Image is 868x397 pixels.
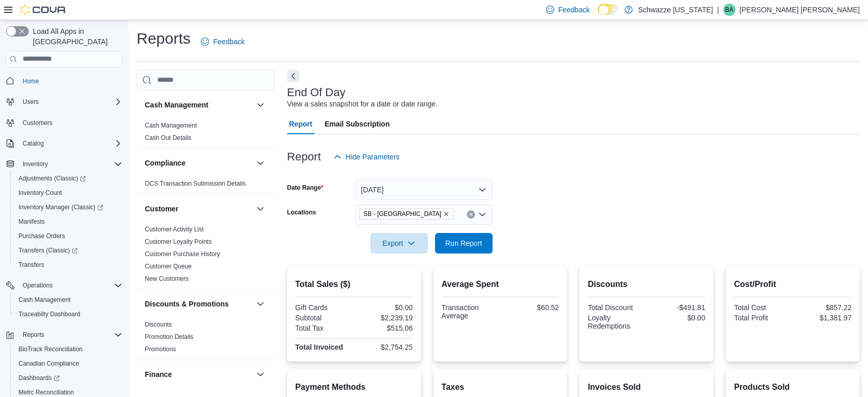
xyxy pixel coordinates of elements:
h2: Discounts [588,278,705,291]
button: Inventory [18,158,52,170]
button: Customers [2,115,126,130]
button: Operations [18,279,57,292]
div: Loyalty Redemptions [588,314,644,330]
span: Promotions [145,345,176,353]
span: Customers [23,119,52,127]
button: Inventory Count [10,186,126,200]
div: Transaction Average [442,303,498,320]
span: Purchase Orders [14,230,122,242]
button: Inventory [2,157,126,171]
span: Cash Management [14,294,122,306]
div: Brandon Allen Benoit [723,4,735,16]
span: OCS Transaction Submission Details [145,179,246,188]
div: Subtotal [295,314,352,322]
a: Promotion Details [145,333,194,340]
span: Inventory [23,160,48,168]
a: New Customers [145,275,188,282]
button: Manifests [10,214,126,229]
a: Manifests [14,215,49,228]
button: Export [370,233,428,254]
button: Discounts & Promotions [254,298,267,310]
h3: Compliance [145,158,185,168]
a: Inventory Manager (Classic) [10,200,126,214]
button: Canadian Compliance [10,356,126,371]
span: Transfers [18,261,44,269]
a: Home [18,75,43,87]
span: Transfers (Classic) [14,244,122,257]
div: $857.22 [795,303,852,312]
span: Cash Out Details [145,134,192,142]
button: Operations [2,278,126,293]
span: Home [23,77,39,85]
button: Clear input [467,210,475,219]
span: SB - [GEOGRAPHIC_DATA] [364,209,441,219]
p: [PERSON_NAME] [PERSON_NAME] [740,4,860,16]
div: $60.52 [502,303,559,312]
button: Run Report [435,233,493,254]
span: Transfers (Classic) [18,246,78,255]
span: Inventory [18,158,122,170]
span: Cash Management [18,296,70,304]
h3: Discounts & Promotions [145,299,229,309]
button: Discounts & Promotions [145,299,252,309]
button: BioTrack Reconciliation [10,342,126,356]
input: Dark Mode [598,4,619,15]
div: Total Discount [588,303,644,312]
a: Transfers (Classic) [10,243,126,258]
a: Customer Activity List [145,226,204,233]
span: Discounts [145,320,172,329]
a: Cash Out Details [145,134,192,141]
span: Metrc Reconciliation [18,388,74,396]
p: | [717,4,719,16]
span: Customers [18,116,122,129]
a: Discounts [145,321,172,328]
button: Remove SB - Pueblo West from selection in this group [443,211,449,217]
span: Inventory Count [14,187,122,199]
h3: Report [287,151,321,163]
button: Finance [254,368,267,381]
span: Catalog [18,137,122,150]
span: BA [725,4,733,16]
a: Inventory Manager (Classic) [14,201,107,213]
span: Cash Management [145,121,197,130]
button: Users [18,96,43,108]
img: Cova [21,5,67,15]
a: Cash Management [14,294,74,306]
a: Dashboards [14,372,64,384]
span: Promotion Details [145,333,194,341]
span: Export [376,233,422,254]
label: Date Range [287,184,324,192]
div: Customer [137,223,275,289]
button: Cash Management [10,293,126,307]
a: Adjustments (Classic) [14,172,90,185]
span: BioTrack Reconciliation [18,345,83,353]
button: Customer [145,204,252,214]
span: Dashboards [18,374,60,382]
span: Inventory Manager (Classic) [14,201,122,213]
span: Customer Loyalty Points [145,238,212,246]
a: Customer Queue [145,263,192,270]
button: [DATE] [355,179,493,200]
h2: Taxes [442,381,559,393]
span: BioTrack Reconciliation [14,343,122,355]
span: Feedback [558,5,590,15]
span: Inventory Count [18,189,62,197]
a: Feedback [197,31,249,52]
a: Customers [18,117,56,129]
span: Customer Purchase History [145,250,220,258]
button: Traceabilty Dashboard [10,307,126,321]
div: Total Profit [734,314,790,322]
div: Compliance [137,177,275,194]
a: Adjustments (Classic) [10,171,126,186]
div: $0.00 [649,314,705,322]
div: Total Cost [734,303,790,312]
span: Purchase Orders [18,232,65,240]
a: Canadian Compliance [14,357,83,370]
button: Catalog [18,137,48,150]
span: Canadian Compliance [18,359,79,368]
button: Customer [254,203,267,215]
span: Users [23,98,39,106]
span: Reports [18,329,122,341]
span: Report [289,114,312,134]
